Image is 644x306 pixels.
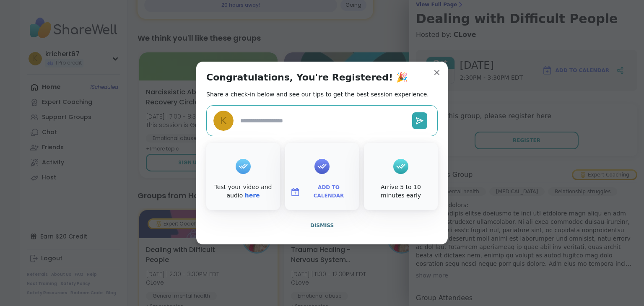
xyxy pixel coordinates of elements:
span: k [220,114,226,128]
div: Test your video and audio [208,183,278,200]
a: here [245,192,260,199]
div: Arrive 5 to 10 minutes early [366,183,436,200]
img: ShareWell Logomark [290,187,300,197]
h1: Congratulations, You're Registered! 🎉 [206,72,408,83]
button: Dismiss [206,217,438,234]
span: Dismiss [310,223,334,228]
h2: Share a check-in below and see our tips to get the best session experience. [206,90,429,99]
span: Add to Calendar [304,184,354,200]
button: Add to Calendar [287,183,357,201]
